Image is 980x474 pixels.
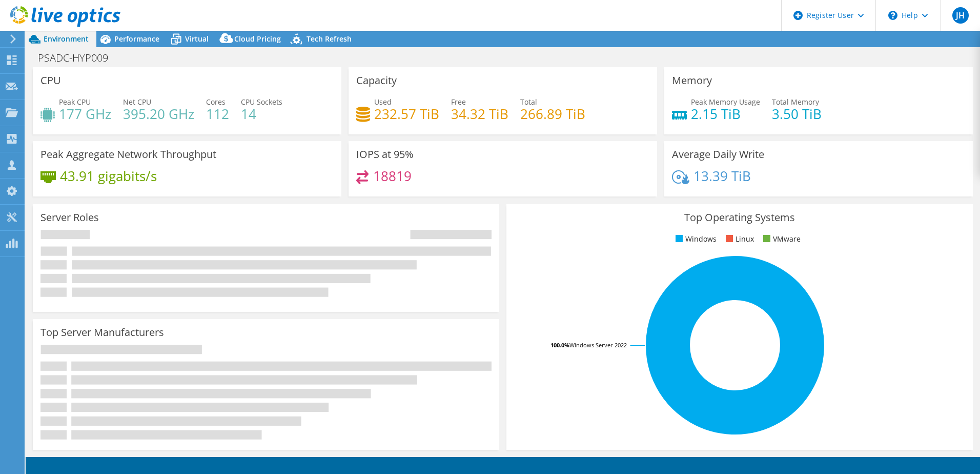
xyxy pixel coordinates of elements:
[59,108,111,120] h4: 177 GHz
[693,170,751,182] h4: 13.39 TiB
[672,75,712,86] h3: Memory
[40,149,216,160] h3: Peak Aggregate Network Throughput
[691,108,760,120] h4: 2.15 TiB
[514,212,965,223] h3: Top Operating Systems
[691,97,760,107] span: Peak Memory Usage
[451,108,508,120] h4: 34.32 TiB
[723,233,754,245] li: Linux
[123,97,151,107] span: Net CPU
[451,97,466,107] span: Free
[356,75,397,86] h3: Capacity
[520,97,537,107] span: Total
[673,233,717,245] li: Windows
[307,34,352,44] span: Tech Refresh
[40,212,99,223] h3: Server Roles
[888,11,897,20] svg: \n
[123,108,194,120] h4: 395.20 GHz
[206,97,226,107] span: Cores
[520,108,585,120] h4: 266.89 TiB
[374,108,439,120] h4: 232.57 TiB
[33,52,124,64] h1: PSADC-HYP009
[761,233,801,245] li: VMware
[40,327,164,338] h3: Top Server Manufacturers
[569,341,627,349] tspan: Windows Server 2022
[114,34,159,44] span: Performance
[952,7,969,24] span: JH
[206,108,229,120] h4: 112
[234,34,281,44] span: Cloud Pricing
[550,341,569,349] tspan: 100.0%
[672,149,764,160] h3: Average Daily Write
[241,97,282,107] span: CPU Sockets
[241,108,282,120] h4: 14
[44,34,89,44] span: Environment
[374,97,392,107] span: Used
[356,149,414,160] h3: IOPS at 95%
[60,170,157,182] h4: 43.91 gigabits/s
[185,34,209,44] span: Virtual
[373,170,412,182] h4: 18819
[40,75,61,86] h3: CPU
[772,97,819,107] span: Total Memory
[59,97,91,107] span: Peak CPU
[772,108,822,120] h4: 3.50 TiB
